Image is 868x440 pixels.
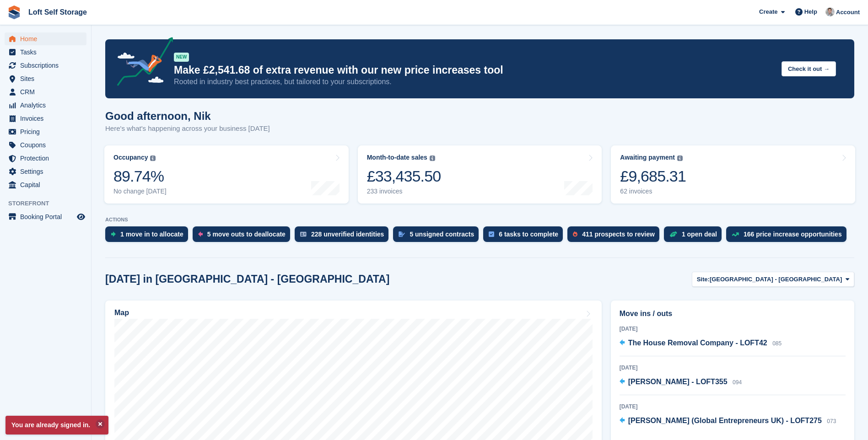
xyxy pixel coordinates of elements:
a: 6 tasks to complete [483,226,567,247]
a: menu [5,32,86,45]
a: menu [5,46,86,59]
div: 6 tasks to complete [499,231,558,238]
a: menu [5,86,86,98]
img: move_ins_to_allocate_icon-fdf77a2bb77ea45bf5b3d319d69a93e2d87916cf1d5bf7949dd705db3b84f3ca.svg [111,231,116,237]
span: Capital [20,178,75,191]
div: NEW [174,53,189,62]
div: 5 move outs to deallocate [207,231,286,238]
a: menu [5,72,86,85]
a: menu [5,139,86,151]
span: Subscriptions [20,59,75,72]
span: Home [20,32,75,45]
a: menu [5,178,86,191]
div: 1 move in to allocate [120,231,183,238]
a: Month-to-date sales £33,435.50 233 invoices [358,145,602,204]
a: menu [5,99,86,112]
span: Coupons [20,139,75,151]
div: £33,435.50 [367,167,441,186]
span: CRM [20,86,75,98]
a: Occupancy 89.74% No change [DATE] [104,145,349,204]
img: icon-info-grey-7440780725fd019a000dd9b08b2336e03edf1995a4989e88bcd33f0948082b44.svg [430,156,435,161]
a: The House Removal Company - LOFT42 085 [620,338,782,349]
div: 5 unsigned contracts [410,231,474,238]
span: Tasks [20,46,75,59]
h2: Map [114,309,129,317]
a: menu [5,112,86,125]
h2: [DATE] in [GEOGRAPHIC_DATA] - [GEOGRAPHIC_DATA] [105,273,389,285]
span: The House Removal Company - LOFT42 [628,339,767,347]
a: menu [5,165,86,178]
a: [PERSON_NAME] - LOFT355 094 [620,376,742,388]
img: price-adjustments-announcement-icon-8257ccfd72463d97f412b2fc003d46551f7dbcb40ab6d574587a9cd5c0d94... [109,37,173,89]
p: Here's what's happening across your business [DATE] [105,123,270,134]
div: [DATE] [620,364,846,372]
a: Preview store [75,211,86,222]
div: 166 price increase opportunities [744,231,842,238]
img: prospect-51fa495bee0391a8d652442698ab0144808aea92771e9ea1ae160a38d050c398.svg [573,231,577,237]
span: [PERSON_NAME] (Global Entrepreneurs UK) - LOFT275 [628,417,822,424]
a: 166 price increase opportunities [726,226,851,247]
p: Rooted in industry best practices, but tailored to your subscriptions. [174,77,774,87]
img: price_increase_opportunities-93ffe204e8149a01c8c9dc8f82e8f89637d9d84a8eef4429ea346261dce0b2c0.svg [732,232,739,236]
span: [GEOGRAPHIC_DATA] - [GEOGRAPHIC_DATA] [710,275,842,284]
span: Storefront [8,199,91,208]
img: stora-icon-8386f47178a22dfd0bd8f6a31ec36ba5ce8667c1dd55bd0f319d3a0aa187defe.svg [7,5,21,19]
a: menu [5,210,86,223]
img: icon-info-grey-7440780725fd019a000dd9b08b2336e03edf1995a4989e88bcd33f0948082b44.svg [150,156,156,161]
div: 228 unverified identities [311,231,384,238]
img: deal-1b604bf984904fb50ccaf53a9ad4b4a5d6e5aea283cecdc64d6e3604feb123c2.svg [669,231,677,237]
div: Awaiting payment [620,154,675,161]
img: move_outs_to_deallocate_icon-f764333ba52eb49d3ac5e1228854f67142a1ed5810a6f6cc68b1a99e826820c5.svg [198,231,203,237]
span: Create [759,7,777,16]
div: 233 invoices [367,188,441,195]
a: 5 move outs to deallocate [193,226,295,247]
div: [DATE] [620,402,846,411]
span: 085 [772,340,782,347]
span: 073 [827,418,836,424]
p: Make £2,541.68 of extra revenue with our new price increases tool [174,64,774,77]
a: Awaiting payment £9,685.31 62 invoices [611,145,855,204]
div: 62 invoices [620,188,686,195]
div: Occupancy [113,154,148,161]
span: Analytics [20,99,75,112]
img: Nik Williams [825,7,835,16]
span: Site: [697,275,710,284]
div: £9,685.31 [620,167,686,186]
div: 89.74% [113,167,167,186]
img: contract_signature_icon-13c848040528278c33f63329250d36e43548de30e8caae1d1a13099fd9432cc5.svg [399,231,405,237]
p: You are already signed in. [5,416,108,435]
span: Booking Portal [20,210,75,223]
button: Site: [GEOGRAPHIC_DATA] - [GEOGRAPHIC_DATA] [692,272,854,287]
div: [DATE] [620,325,846,333]
div: 1 open deal [682,231,717,238]
span: Pricing [20,125,75,138]
span: Protection [20,152,75,165]
div: 411 prospects to review [582,231,655,238]
span: Invoices [20,112,75,125]
img: verify_identity-adf6edd0f0f0b5bbfe63781bf79b02c33cf7c696d77639b501bdc392416b5a36.svg [300,231,307,237]
div: No change [DATE] [113,188,167,195]
h1: Good afternoon, Nik [105,110,270,122]
a: [PERSON_NAME] (Global Entrepreneurs UK) - LOFT275 073 [620,415,836,427]
button: Check it out → [782,61,836,76]
a: 1 move in to allocate [105,226,193,247]
a: 228 unverified identities [295,226,394,247]
img: task-75834270c22a3079a89374b754ae025e5fb1db73e45f91037f5363f120a921f8.svg [489,231,494,237]
span: Account [836,8,860,17]
span: Sites [20,72,75,85]
span: Help [804,7,817,16]
a: menu [5,125,86,138]
span: [PERSON_NAME] - LOFT355 [628,378,728,386]
h2: Move ins / outs [620,308,846,319]
a: menu [5,152,86,165]
a: menu [5,59,86,72]
p: ACTIONS [105,217,854,223]
a: 411 prospects to review [567,226,664,247]
div: Month-to-date sales [367,154,427,161]
a: 1 open deal [664,226,726,247]
a: 5 unsigned contracts [393,226,483,247]
img: icon-info-grey-7440780725fd019a000dd9b08b2336e03edf1995a4989e88bcd33f0948082b44.svg [677,156,683,161]
a: Loft Self Storage [25,5,91,20]
span: 094 [733,379,742,386]
span: Settings [20,165,75,178]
